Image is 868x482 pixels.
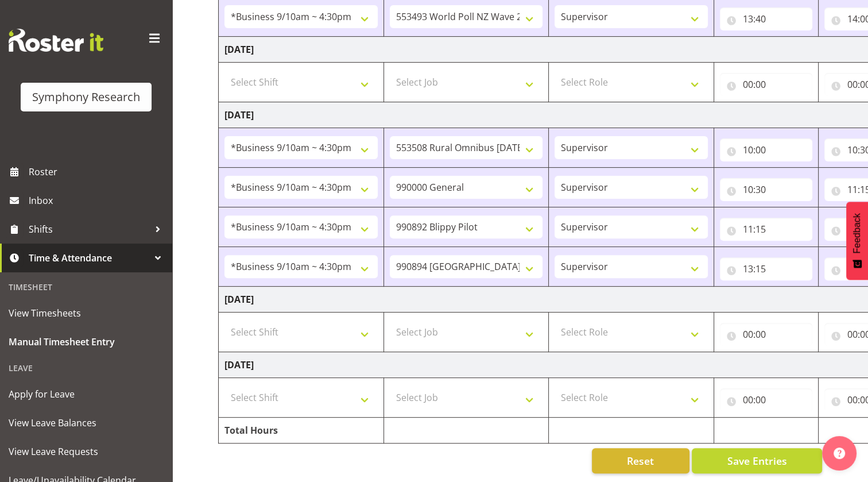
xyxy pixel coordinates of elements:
span: Time & Attendance [29,249,149,267]
span: Reset [627,453,654,468]
span: Shifts [29,221,149,238]
a: Apply for Leave [3,380,169,408]
a: Manual Timesheet Entry [3,327,169,356]
input: Click to select... [720,257,812,280]
button: Save Entries [692,448,822,473]
div: Symphony Research [32,88,140,106]
input: Click to select... [720,218,812,241]
div: Leave [3,356,169,380]
input: Click to select... [720,138,812,161]
input: Click to select... [720,178,812,201]
a: View Timesheets [3,299,169,327]
img: help-xxl-2.png [834,448,845,459]
button: Feedback - Show survey [846,202,868,280]
div: Timesheet [3,275,169,299]
button: Reset [592,448,689,473]
input: Click to select... [720,73,812,96]
span: View Leave Balances [9,414,164,431]
span: Save Entries [727,453,786,468]
img: Rosterit website logo [9,29,103,52]
span: View Leave Requests [9,443,164,460]
span: View Timesheets [9,304,164,322]
td: Total Hours [219,418,384,444]
span: Roster [29,163,166,180]
span: Apply for Leave [9,385,164,403]
a: View Leave Requests [3,437,169,466]
input: Click to select... [720,388,812,411]
input: Click to select... [720,7,812,30]
span: Inbox [29,192,166,209]
input: Click to select... [720,323,812,346]
span: Feedback [852,213,862,253]
a: View Leave Balances [3,408,169,437]
span: Manual Timesheet Entry [9,333,164,350]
